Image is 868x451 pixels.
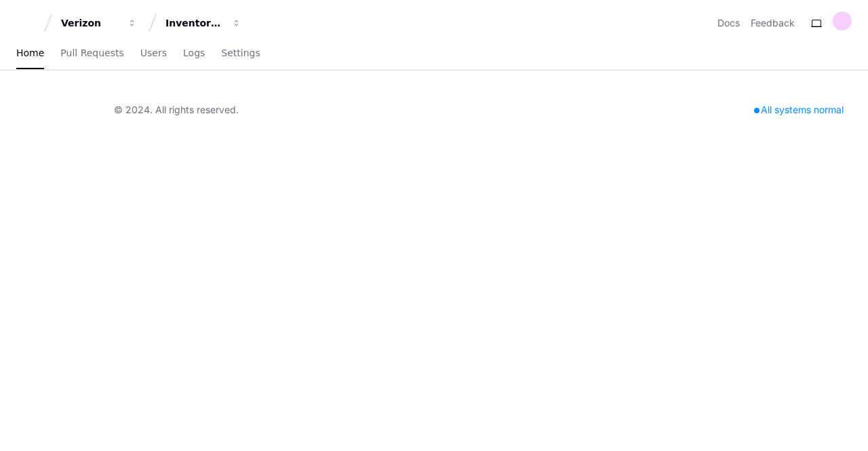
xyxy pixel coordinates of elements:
button: Inventory Management [160,11,247,35]
span: Pull Requests [60,49,123,57]
a: Users [140,38,167,69]
span: Logs [183,49,205,57]
div: All systems normal [746,100,852,119]
span: Settings [221,49,260,57]
a: Pull Requests [60,38,123,69]
a: Settings [221,38,260,69]
div: Verizon [61,16,119,30]
div: © 2024. All rights reserved. [114,103,239,117]
div: Inventory Management [165,16,224,30]
a: Home [16,38,44,69]
a: Docs [717,16,740,30]
button: Verizon [56,11,142,35]
button: Feedback [751,16,795,30]
a: Logs [183,38,205,69]
span: Home [16,49,44,57]
span: Users [140,49,167,57]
